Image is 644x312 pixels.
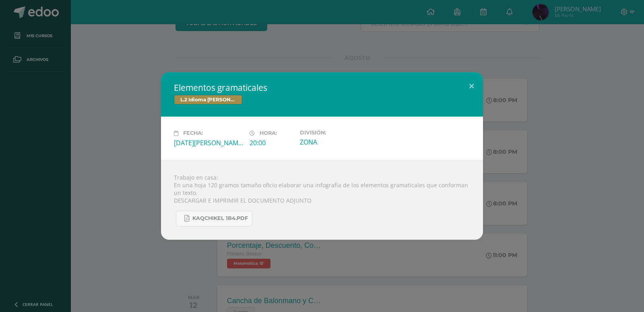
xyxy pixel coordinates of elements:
[174,82,470,93] h2: Elementos gramaticales
[183,130,203,136] span: Fecha:
[192,215,248,222] span: KAQCHIKEL 1B4.pdf
[300,130,369,136] label: División:
[250,138,293,147] div: 20:00
[300,138,369,147] div: ZONA
[176,211,252,226] a: KAQCHIKEL 1B4.pdf
[260,130,277,136] span: Hora:
[161,160,483,240] div: Trabajo en casa: En una hoja 120 gramos tamaño oficio elaborar una infografía de los elementos gr...
[460,72,483,100] button: Close (Esc)
[174,138,243,147] div: [DATE][PERSON_NAME]
[174,95,242,105] span: L.2 Idioma [PERSON_NAME]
